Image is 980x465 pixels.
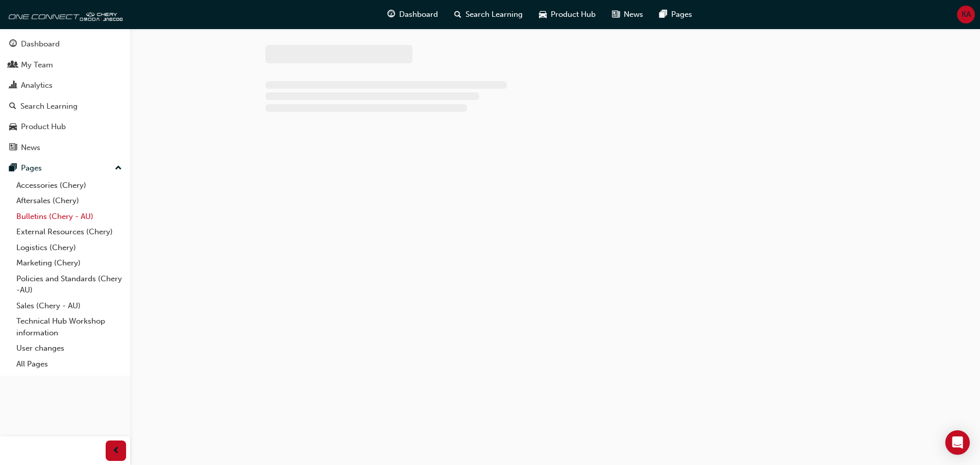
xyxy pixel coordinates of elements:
span: Product Hub [551,9,596,20]
button: Pages [4,159,126,178]
button: DashboardMy TeamAnalyticsSearch LearningProduct HubNews [4,33,126,159]
a: Sales (Chery - AU) [12,298,126,314]
div: Product Hub [21,121,66,133]
a: search-iconSearch Learning [446,4,531,25]
a: News [4,138,126,157]
div: My Team [21,59,53,71]
img: oneconnect [5,4,122,25]
a: External Resources (Chery) [12,224,126,240]
div: News [21,142,40,154]
span: guage-icon [9,40,17,49]
span: news-icon [9,143,17,153]
span: search-icon [9,102,16,111]
a: User changes [12,340,126,356]
span: news-icon [612,8,620,21]
div: Search Learning [20,101,78,112]
a: Search Learning [4,97,126,116]
span: prev-icon [112,445,120,457]
span: car-icon [539,8,547,21]
a: All Pages [12,356,126,372]
div: Pages [21,162,42,174]
a: Accessories (Chery) [12,178,126,193]
a: Bulletins (Chery - AU) [12,209,126,225]
span: Dashboard [399,9,438,20]
span: pages-icon [659,8,667,21]
span: KA [962,9,971,20]
a: Technical Hub Workshop information [12,313,126,340]
span: people-icon [9,61,17,70]
a: car-iconProduct Hub [531,4,604,25]
span: guage-icon [387,8,395,21]
span: chart-icon [9,81,17,90]
a: Aftersales (Chery) [12,193,126,209]
div: Open Intercom Messenger [945,430,970,455]
a: pages-iconPages [651,4,700,25]
span: up-icon [115,162,122,175]
a: Analytics [4,76,126,95]
a: Dashboard [4,35,126,54]
span: pages-icon [9,164,17,173]
a: news-iconNews [604,4,651,25]
span: Pages [671,9,692,20]
a: Product Hub [4,117,126,136]
a: guage-iconDashboard [379,4,446,25]
a: My Team [4,56,126,75]
span: News [624,9,643,20]
button: KA [957,6,975,23]
a: Policies and Standards (Chery -AU) [12,271,126,298]
a: Marketing (Chery) [12,255,126,271]
span: Search Learning [465,9,523,20]
div: Dashboard [21,38,60,50]
span: search-icon [454,8,461,21]
span: car-icon [9,123,17,132]
a: Logistics (Chery) [12,240,126,256]
div: Analytics [21,80,53,91]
